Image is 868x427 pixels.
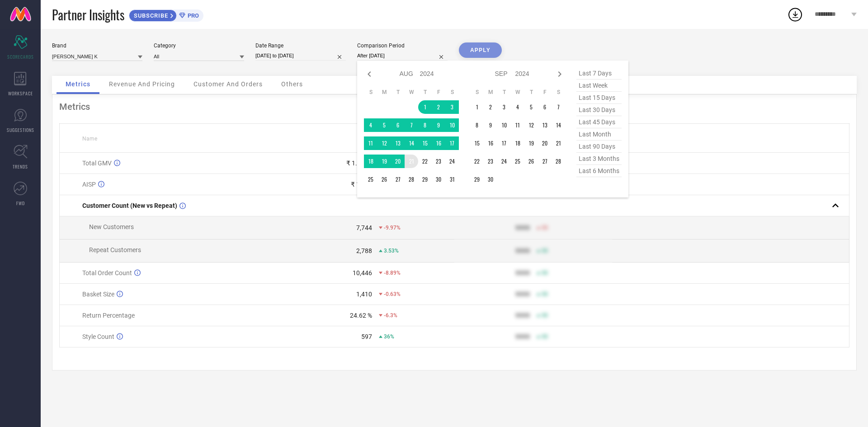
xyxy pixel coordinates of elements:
[576,67,622,80] span: last 7 days
[377,136,391,150] td: Mon Aug 12 2024
[356,224,372,231] div: 7,744
[7,53,34,60] span: SCORECARDS
[418,100,432,114] td: Thu Aug 01 2024
[351,181,372,188] div: ₹ 1,265
[445,100,459,114] td: Sat Aug 03 2024
[432,136,445,150] td: Fri Aug 16 2024
[497,89,511,96] th: Tuesday
[356,247,372,254] div: 2,788
[391,89,405,96] th: Tuesday
[552,100,565,114] td: Sat Sep 07 2024
[484,136,497,150] td: Mon Sep 16 2024
[66,80,90,88] span: Metrics
[542,270,548,276] span: 50
[129,7,203,22] a: SUBSCRIBEPRO
[377,89,391,96] th: Monday
[89,246,141,253] span: Repeat Customers
[538,118,552,132] td: Fri Sep 13 2024
[89,223,134,230] span: New Customers
[357,42,448,49] div: Comparison Period
[576,116,622,128] span: last 45 days
[384,291,401,297] span: -0.63%
[82,160,112,167] span: Total GMV
[377,155,391,168] td: Mon Aug 19 2024
[576,153,622,165] span: last 3 months
[576,165,622,177] span: last 6 months
[391,136,405,150] td: Tue Aug 13 2024
[576,128,622,141] span: last month
[418,89,432,96] th: Thursday
[432,173,445,186] td: Fri Aug 30 2024
[357,51,448,61] input: Select comparison period
[515,291,530,298] div: 9999
[52,5,124,24] span: Partner Insights
[154,42,244,49] div: Category
[432,155,445,168] td: Fri Aug 23 2024
[82,291,114,298] span: Basket Size
[364,89,377,96] th: Sunday
[281,80,303,88] span: Others
[515,312,530,319] div: 9999
[538,89,552,96] th: Friday
[346,160,372,167] div: ₹ 1.47 Cr
[552,89,565,96] th: Saturday
[538,136,552,150] td: Fri Sep 20 2024
[52,42,142,49] div: Brand
[515,269,530,277] div: 9999
[82,202,177,209] span: Customer Count (New vs Repeat)
[497,155,511,168] td: Tue Sep 24 2024
[384,248,399,254] span: 3.53%
[497,100,511,114] td: Tue Sep 03 2024
[484,89,497,96] th: Monday
[445,136,459,150] td: Sat Aug 17 2024
[193,80,263,88] span: Customer And Orders
[418,136,432,150] td: Thu Aug 15 2024
[484,155,497,168] td: Mon Sep 23 2024
[445,118,459,132] td: Sat Aug 10 2024
[470,173,484,186] td: Sun Sep 29 2024
[542,291,548,297] span: 50
[576,141,622,153] span: last 90 days
[497,136,511,150] td: Tue Sep 17 2024
[432,118,445,132] td: Fri Aug 09 2024
[470,136,484,150] td: Sun Sep 15 2024
[350,312,372,319] div: 24.62 %
[432,89,445,96] th: Friday
[542,248,548,254] span: 50
[356,291,372,298] div: 1,410
[353,269,372,277] div: 10,446
[391,155,405,168] td: Tue Aug 20 2024
[405,118,418,132] td: Wed Aug 07 2024
[515,247,530,254] div: 9999
[361,333,372,340] div: 597
[364,118,377,132] td: Sun Aug 04 2024
[418,155,432,168] td: Thu Aug 22 2024
[16,200,25,206] span: FWD
[82,269,132,277] span: Total Order Count
[497,118,511,132] td: Tue Sep 10 2024
[524,89,538,96] th: Thursday
[82,333,114,340] span: Style Count
[384,270,401,276] span: -8.89%
[515,333,530,340] div: 9999
[391,118,405,132] td: Tue Aug 06 2024
[364,173,377,186] td: Sun Aug 25 2024
[377,173,391,186] td: Mon Aug 26 2024
[384,312,397,319] span: -6.3%
[129,12,170,19] span: SUBSCRIBE
[185,12,199,19] span: PRO
[418,173,432,186] td: Thu Aug 29 2024
[384,333,394,340] span: 36%
[255,42,346,49] div: Date Range
[391,173,405,186] td: Tue Aug 27 2024
[377,118,391,132] td: Mon Aug 05 2024
[576,92,622,104] span: last 15 days
[405,173,418,186] td: Wed Aug 28 2024
[511,118,524,132] td: Wed Sep 11 2024
[787,6,803,23] div: Open download list
[8,90,33,97] span: WORKSPACE
[511,136,524,150] td: Wed Sep 18 2024
[515,224,530,231] div: 9999
[13,163,28,170] span: TRENDS
[364,69,375,80] div: Previous month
